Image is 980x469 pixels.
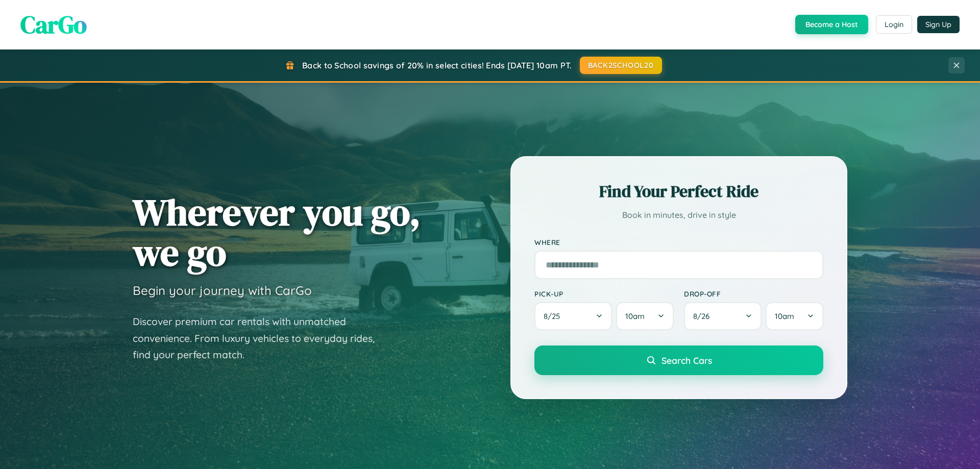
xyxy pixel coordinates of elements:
button: 10am [766,302,823,330]
button: 10am [616,302,674,330]
p: Book in minutes, drive in style [534,208,823,223]
label: Drop-off [684,289,823,298]
h2: Find Your Perfect Ride [534,180,823,203]
span: 10am [775,311,794,321]
h3: Begin your journey with CarGo [133,283,312,298]
button: Login [876,15,912,34]
span: CarGo [20,8,87,41]
span: 8 / 25 [544,311,565,321]
button: Become a Host [795,15,868,34]
h1: Wherever you go, we go [133,192,421,273]
label: Pick-up [534,289,674,298]
span: 8 / 26 [693,311,715,321]
label: Where [534,238,823,246]
button: Search Cars [534,345,823,375]
span: 10am [625,311,645,321]
button: Sign Up [917,16,960,33]
button: 8/25 [534,302,612,330]
span: Search Cars [661,355,712,366]
span: Back to School savings of 20% in select cities! Ends [DATE] 10am PT. [302,60,572,70]
button: 8/26 [684,302,762,330]
button: BACK2SCHOOL20 [580,57,662,74]
p: Discover premium car rentals with unmatched convenience. From luxury vehicles to everyday rides, ... [133,313,388,363]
